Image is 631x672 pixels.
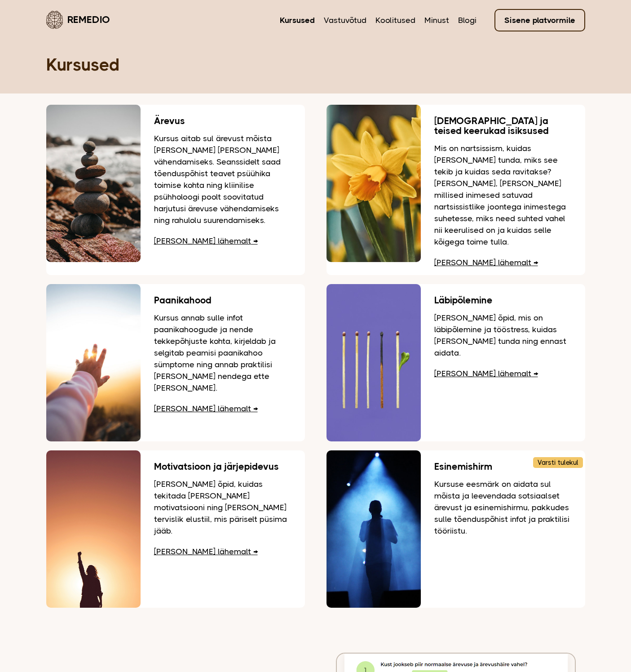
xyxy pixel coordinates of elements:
h3: Läbipõlemine [434,295,572,305]
h3: Paanikahood [154,295,291,305]
h3: Ärevus [154,116,291,126]
h3: Motivatsioon ja järjepidevus [154,462,291,472]
p: [PERSON_NAME] õpid, mis on läbipõlemine ja tööstress, kuidas [PERSON_NAME] tunda ning ennast aidata. [434,312,572,359]
p: Kursuse eesmärk on aidata sul mõista ja leevendada sotsiaalset ärevust ja esinemishirmu, pakkudes... [434,478,572,537]
img: Remedio logo [46,11,63,29]
a: [PERSON_NAME] lähemalt [154,236,258,245]
a: Minust [424,14,449,26]
a: [PERSON_NAME] lähemalt [434,369,538,378]
a: Remedio [46,9,110,30]
img: Nartsissid [327,105,421,262]
a: Vastuvõtud [324,14,366,26]
a: [PERSON_NAME] lähemalt [154,404,258,413]
p: Kursus aitab sul ärevust mõista [PERSON_NAME] [PERSON_NAME] vähendamiseks. Seanssidelt saad tõend... [154,133,291,226]
p: Mis on nartsissism, kuidas [PERSON_NAME] tunda, miks see tekib ja kuidas seda ravitakse? [PERSON_... [434,142,572,248]
img: Käsi suunatud loojuva päikse suunas [46,284,141,441]
img: Rannas teineteise peale hoolikalt laotud kivid, mis hoiavad tasakaalu [46,105,141,262]
p: [PERSON_NAME] õpid, kuidas tekitada [PERSON_NAME] motivatsiooni ning [PERSON_NAME] tervislik elus... [154,478,291,537]
img: Mees kätte õhku tõstmas, taustaks päikeseloojang [46,450,141,608]
img: Viis tikku, üks põlenud [327,284,421,441]
a: Sisene platvormile [494,9,585,31]
a: [PERSON_NAME] lähemalt [434,258,538,267]
a: [PERSON_NAME] lähemalt [154,547,258,556]
img: Inimene laval esinemas [327,450,421,608]
a: Blogi [458,14,477,26]
h3: [DEMOGRAPHIC_DATA] ja teised keerukad isiksused [434,116,572,136]
h1: Kursused [46,54,585,76]
h3: Esinemishirm [434,462,572,472]
a: Kursused [280,14,315,26]
p: Kursus annab sulle infot paanikahoogude ja nende tekkepõhjuste kohta, kirjeldab ja selgitab peami... [154,312,291,394]
a: Koolitused [375,14,415,26]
